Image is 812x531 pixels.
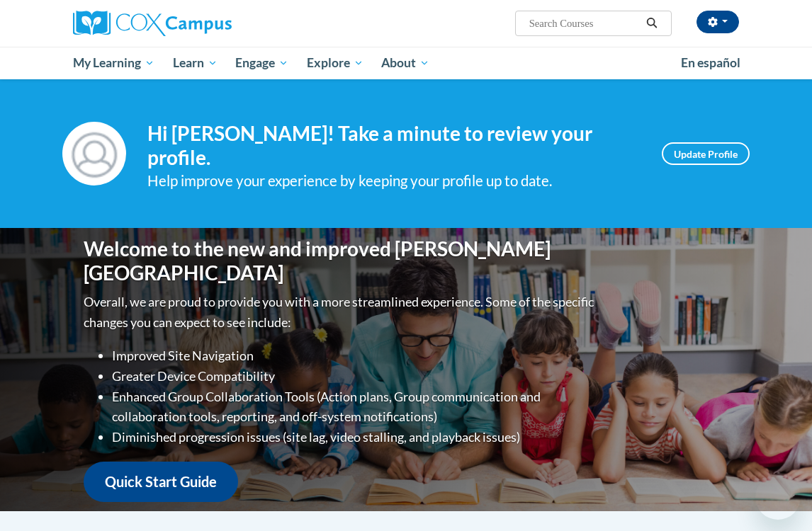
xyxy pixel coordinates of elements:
li: Improved Site Navigation [112,346,597,366]
img: Cox Campus [73,11,232,36]
img: Profile Image [62,122,126,185]
a: Update Profile [662,142,750,165]
a: Explore [298,47,373,79]
a: Quick Start Guide [84,462,238,502]
span: Learn [173,55,218,72]
span: My Learning [73,55,154,72]
li: Greater Device Compatibility [112,366,597,387]
a: Engage [226,47,298,79]
h1: Welcome to the new and improved [PERSON_NAME][GEOGRAPHIC_DATA] [84,237,597,285]
a: Cox Campus [73,11,281,36]
a: Learn [164,47,227,79]
span: About [381,55,429,72]
div: Main menu [62,47,750,79]
button: Search [641,15,662,32]
span: Explore [307,55,363,72]
input: Search Courses [528,15,641,32]
li: Diminished progression issues (site lag, video stalling, and playback issues) [112,427,597,447]
span: En español [681,55,740,70]
li: Enhanced Group Collaboration Tools (Action plans, Group communication and collaboration tools, re... [112,387,597,428]
div: Help improve your experience by keeping your profile up to date. [147,169,641,193]
p: Overall, we are proud to provide you with a more streamlined experience. Some of the specific cha... [84,292,597,333]
a: En español [672,48,750,78]
a: About [373,47,439,79]
span: Engage [235,55,288,72]
h4: Hi [PERSON_NAME]! Take a minute to review your profile. [147,122,641,169]
iframe: Button to launch messaging window [755,474,801,520]
a: My Learning [64,47,164,79]
button: Account Settings [697,11,739,33]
